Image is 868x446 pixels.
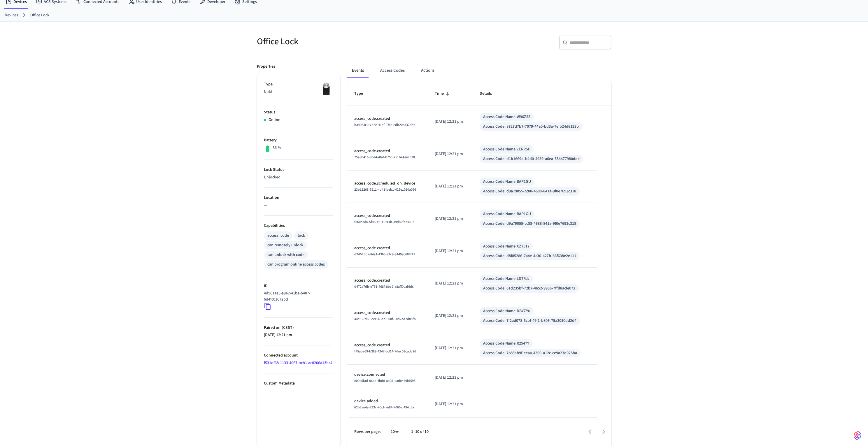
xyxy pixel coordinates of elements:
p: Battery [264,137,333,143]
div: Access Code: d9a79055-cc88-4688-841a-9f0e7693c318 [483,188,576,194]
p: Status [264,109,333,115]
p: 4d961ae3-a9e2-41be-b407-6d4fc01672bd [264,290,331,303]
div: ant example [347,64,611,78]
div: can program online access codes [267,261,325,268]
p: device.connected [354,372,421,378]
button: Actions [416,64,439,78]
span: 44c617d6-8ccc-46db-800f-18d2ad2d85fb [354,317,416,322]
p: [DATE] 12:21 pm [435,375,466,381]
p: Rows per page: [354,429,381,435]
p: access_code.created [354,278,421,284]
div: Access Code: 7c88bb9f-eeaa-4390-a12c-ce9a23d028ba [483,350,577,356]
p: Online [269,117,280,123]
div: Access Code Name: BAP1GU [483,211,531,217]
p: Paired on [264,325,333,331]
p: 1–10 of 10 [411,429,429,435]
div: access_code [267,233,289,239]
p: [DATE] 12:21 pm [264,332,333,338]
span: ba4063c0-7b6e-41cf-97fc-cdb20e337d56 [354,122,415,127]
a: f531df68-1133-4067-bcb1-ac8206a13bc4 [264,360,332,366]
p: ID [264,283,333,289]
p: [DATE] 12:21 pm [435,216,466,222]
button: Events [347,64,369,78]
p: access_code.created [354,213,421,219]
p: — [264,202,333,208]
span: 23b12268-7911-4d41-beb1-425e1020a056 [354,187,416,192]
p: access_code.created [354,148,421,154]
p: Type [264,81,333,87]
p: [DATE] 12:21 pm [435,151,466,157]
p: Capabilities [264,223,333,229]
h5: Office Lock [257,36,431,48]
p: Custom Metadata [264,380,333,387]
p: access_code.created [354,245,421,251]
div: Access Code Name: 7ERRSF [483,146,530,152]
p: Connected account [264,352,333,359]
div: Access Code Name: XZ7517 [483,243,529,250]
p: Unlocked [264,174,333,180]
span: ( CEST ) [280,325,294,331]
p: Nuki [264,89,333,95]
p: [DATE] 12:21 pm [435,119,466,125]
span: 75a8b416-30d4-4faf-b75c-251be4eec078 [354,155,415,160]
p: [DATE] 12:21 pm [435,345,466,351]
span: e00c5fad-06ae-4bd0-aa0d-cad0449fd595 [354,378,415,383]
div: Access Code: 7f2ad078-5cbf-49f1-b806-75a3050dd2d4 [483,318,576,324]
p: access_code.scheduled_on_device [354,180,421,187]
span: d2d525ba-84a1-4365-a2c9-9149ac68f747 [354,252,415,257]
span: 62b2ae4a-293c-40cf-ae84-7060ef494c5a [354,405,414,410]
p: access_code.created [354,310,421,316]
div: can remotely unlock [267,242,303,248]
div: Access Code: d9a79055-cc88-4688-841a-9f0e7693c318 [483,221,576,227]
span: Time [435,89,451,98]
img: Nuki Smart Lock 3.0 Pro Black, Front [319,81,333,96]
span: d472a7db-e751-468f-8bc9-a8aff0caf6dc [354,284,414,289]
div: Access Code: 61d235bf-72b7-4652-9936-7ffd8acfe072 [483,285,575,292]
p: access_code.created [354,342,421,348]
div: Access Code Name: DBYZY6 [483,308,530,314]
span: f360ced6-5f46-461c-914b-39d82fe23607 [354,220,414,224]
div: Access Code Name: LD7RJJ [483,276,529,282]
p: Properties [257,64,275,70]
table: sticky table [347,82,611,417]
p: 86 % [273,145,281,151]
div: Access Code Name: R2547Y [483,340,529,347]
div: Access Code: d8f85286-7a4e-4c30-a27b-66f638e2e111 [483,253,576,259]
p: Location [264,195,333,201]
div: Access Code Name: W96Z55 [483,114,530,120]
p: [DATE] 12:21 pm [435,280,466,287]
div: Access Code: d1b1669d-b4d0-4939-a6ea-554477980dde [483,156,580,162]
span: Details [480,89,499,98]
p: access_code.created [354,116,421,122]
div: can unlock with code [267,252,304,258]
div: Access Code Name: BAP1GU [483,179,531,185]
span: Type [354,89,371,98]
span: f75abe69-b383-4247-bd14-7dec09cadc26 [354,349,416,354]
p: [DATE] 12:21 pm [435,313,466,319]
a: Office Lock [30,12,49,18]
p: device.added [354,398,421,404]
p: [DATE] 12:21 pm [435,401,466,407]
p: [DATE] 12:21 pm [435,183,466,189]
p: [DATE] 12:21 pm [435,248,466,254]
a: Devices [5,12,18,18]
img: SeamLogoGradient.69752ec5.svg [854,431,861,440]
p: Lock Status [264,167,333,173]
div: Access Code: 8727d7b7-7079-44a0-bd3a-7efb24d6123b [483,124,579,130]
button: Access Codes [376,64,409,78]
div: 10 [388,428,402,436]
div: lock [298,233,305,239]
